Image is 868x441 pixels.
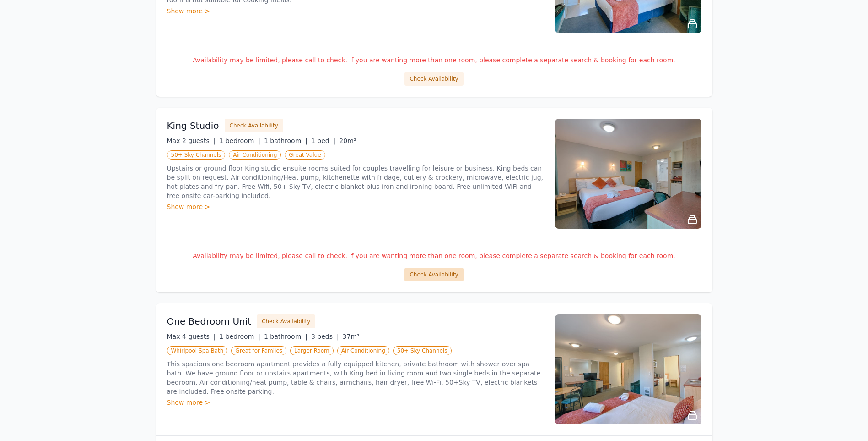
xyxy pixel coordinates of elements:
p: Upstairs or ground floor King studio ensuite rooms suited for couples travelling for leisure or b... [167,164,544,200]
span: 50+ Sky Channels [167,150,226,160]
span: 20m² [339,137,356,144]
button: Check Availability [404,72,463,86]
p: Availability may be limited, please call to check. If you are wanting more than one room, please ... [167,55,701,65]
span: Air Conditioning [229,150,281,160]
span: 37m² [343,333,360,340]
span: 1 bedroom | [219,137,260,144]
span: 50+ Sky Channels [393,346,452,355]
div: Show more > [167,6,544,16]
p: This spacious one bedroom apartment provides a fully equipped kitchen, private bathroom with show... [167,359,544,396]
h3: One Bedroom Unit [167,315,252,328]
span: Larger Room [290,346,334,355]
span: Great Value [285,150,325,160]
span: 1 bathroom | [264,137,307,144]
span: 1 bed | [311,137,335,144]
span: Great for Famlies [231,346,286,355]
div: Show more > [167,398,544,407]
span: Whirlpool Spa Bath [167,346,228,355]
div: Show more > [167,202,544,211]
button: Check Availability [257,314,315,328]
button: Check Availability [404,268,463,281]
span: 1 bathroom | [264,333,307,340]
span: Air Conditioning [337,346,389,355]
p: Availability may be limited, please call to check. If you are wanting more than one room, please ... [167,251,701,260]
span: Max 4 guests | [167,333,216,340]
span: Max 2 guests | [167,137,216,144]
h3: King Studio [167,119,219,132]
button: Check Availability [225,119,283,132]
span: 3 beds | [311,333,339,340]
span: 1 bedroom | [219,333,260,340]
